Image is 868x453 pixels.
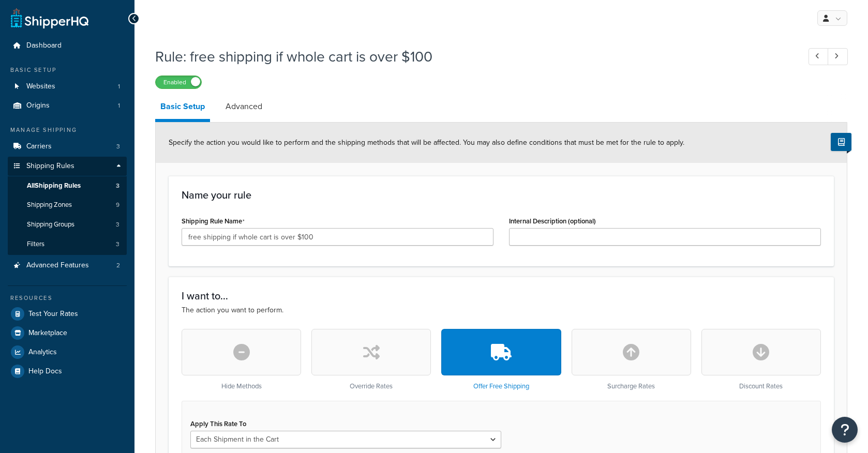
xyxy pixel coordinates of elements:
span: Websites [26,82,55,91]
div: Resources [8,294,127,303]
a: Carriers3 [8,137,127,156]
span: 3 [116,220,119,229]
a: Origins1 [8,96,127,115]
span: Test Your Rates [28,310,78,319]
a: Dashboard [8,36,127,55]
div: Offer Free Shipping [441,329,561,390]
a: Advanced Features2 [8,256,127,275]
a: Websites1 [8,77,127,96]
a: Marketplace [8,324,127,342]
a: Basic Setup [155,94,210,122]
h1: Rule: free shipping if whole cart is over $100 [155,47,789,67]
li: Shipping Groups [8,215,127,234]
span: Filters [27,240,44,249]
div: Surcharge Rates [572,329,691,390]
span: All Shipping Rules [27,182,81,190]
span: 3 [116,182,119,190]
span: Carriers [26,142,52,151]
span: Shipping Rules [26,162,74,171]
span: Help Docs [28,367,62,376]
span: Dashboard [26,41,62,50]
li: Filters [8,235,127,254]
span: Marketplace [28,329,67,338]
span: 1 [118,101,120,110]
a: Previous Record [809,48,829,65]
a: AllShipping Rules3 [8,176,127,195]
a: Next Record [828,48,848,65]
div: Hide Methods [182,329,301,390]
div: Basic Setup [8,66,127,74]
li: Advanced Features [8,256,127,275]
span: Shipping Groups [27,220,74,229]
label: Shipping Rule Name [182,217,245,225]
div: Override Rates [311,329,431,390]
div: Discount Rates [701,329,821,390]
span: 9 [116,201,119,209]
label: Enabled [156,76,201,88]
a: Shipping Rules [8,157,127,176]
label: Internal Description (optional) [509,217,596,225]
span: Shipping Zones [27,201,72,209]
a: Analytics [8,343,127,361]
span: 3 [116,142,120,151]
span: 1 [118,82,120,91]
span: Analytics [28,348,57,357]
a: Help Docs [8,362,127,381]
li: Websites [8,77,127,96]
span: Advanced Features [26,261,89,270]
a: Advanced [220,94,267,119]
label: Apply This Rate To [190,420,246,428]
span: Specify the action you would like to perform and the shipping methods that will be affected. You ... [169,137,684,148]
span: 2 [116,261,120,270]
h3: Name your rule [182,189,821,201]
li: Shipping Rules [8,157,127,255]
a: Shipping Zones9 [8,195,127,215]
a: Shipping Groups3 [8,215,127,234]
span: Origins [26,101,50,110]
div: Manage Shipping [8,126,127,134]
button: Open Resource Center [832,417,858,443]
li: Origins [8,96,127,115]
a: Filters3 [8,235,127,254]
li: Carriers [8,137,127,156]
p: The action you want to perform. [182,305,821,316]
span: 3 [116,240,119,249]
h3: I want to... [182,290,821,301]
a: Test Your Rates [8,305,127,323]
button: Show Help Docs [831,133,851,151]
li: Shipping Zones [8,195,127,215]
